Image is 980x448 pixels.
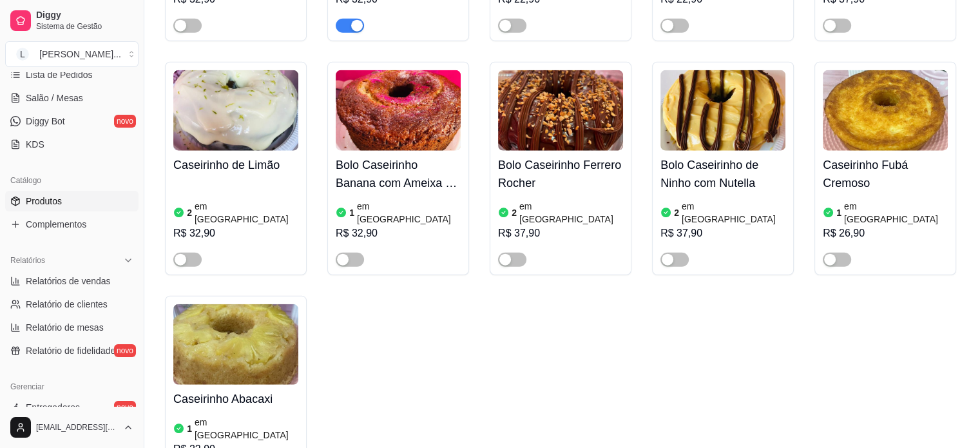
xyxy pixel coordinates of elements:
[512,206,517,219] article: 2
[26,138,44,151] span: KDS
[5,376,139,397] div: Gerenciar
[5,88,139,108] a: Salão / Mesas
[5,271,139,291] a: Relatórios de vendas
[26,344,115,357] span: Relatório de fidelidade
[16,48,29,61] span: L
[336,70,461,151] img: product-image
[674,206,679,219] article: 2
[26,195,62,208] span: Produtos
[26,218,86,231] span: Complementos
[5,134,139,155] a: KDS
[349,206,354,219] article: 1
[660,70,785,151] img: product-image
[36,422,118,433] span: [EMAIL_ADDRESS][DOMAIN_NAME]
[26,68,93,81] span: Lista de Pedidos
[844,200,948,226] article: em [GEOGRAPHIC_DATA]
[660,226,785,241] div: R$ 37,90
[823,226,948,241] div: R$ 26,90
[173,226,298,241] div: R$ 32,90
[5,294,139,315] a: Relatório de clientes
[195,416,298,442] article: em [GEOGRAPHIC_DATA]
[36,10,133,21] span: Diggy
[660,156,785,192] h4: Bolo Caseirinho de Ninho com Nutella
[336,156,461,192] h4: Bolo Caseirinho Banana com Ameixa e Doce de Leite
[195,200,298,226] article: em [GEOGRAPHIC_DATA]
[5,340,139,361] a: Relatório de fidelidadenovo
[5,5,139,36] a: DiggySistema de Gestão
[498,156,623,192] h4: Bolo Caseirinho Ferrero Rocher
[5,170,139,191] div: Catálogo
[5,111,139,131] a: Diggy Botnovo
[173,304,298,385] img: product-image
[5,317,139,338] a: Relatório de mesas
[173,390,298,408] h4: Caseirinho Abacaxi
[39,48,121,61] div: [PERSON_NAME] ...
[498,70,623,151] img: product-image
[836,206,841,219] article: 1
[5,412,139,443] button: [EMAIL_ADDRESS][DOMAIN_NAME]
[823,156,948,192] h4: Caseirinho Fubá Cremoso
[26,275,111,287] span: Relatórios de vendas
[5,41,139,67] button: Select a team
[5,64,139,85] a: Lista de Pedidos
[36,21,133,32] span: Sistema de Gestão
[519,200,623,226] article: em [GEOGRAPHIC_DATA]
[26,321,104,334] span: Relatório de mesas
[26,115,65,128] span: Diggy Bot
[5,191,139,211] a: Produtos
[173,156,298,174] h4: Caseirinho de Limão
[10,255,45,266] span: Relatórios
[187,422,192,435] article: 1
[26,298,108,311] span: Relatório de clientes
[26,401,80,414] span: Entregadores
[357,200,461,226] article: em [GEOGRAPHIC_DATA]
[187,206,192,219] article: 2
[5,214,139,235] a: Complementos
[5,397,139,418] a: Entregadoresnovo
[336,226,461,241] div: R$ 32,90
[173,70,298,151] img: product-image
[26,92,83,104] span: Salão / Mesas
[682,200,785,226] article: em [GEOGRAPHIC_DATA]
[498,226,623,241] div: R$ 37,90
[823,70,948,151] img: product-image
